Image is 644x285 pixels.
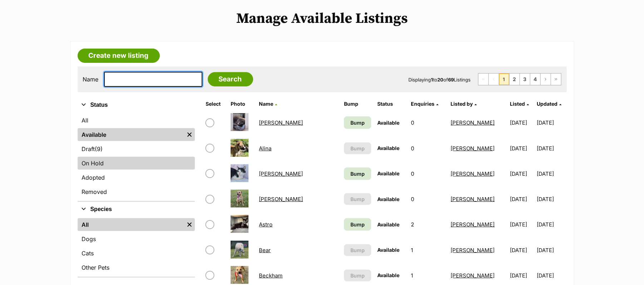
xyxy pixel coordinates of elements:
[537,101,557,107] span: Updated
[350,195,365,203] span: Bump
[78,49,160,63] a: Create new listing
[448,77,454,82] strong: 69
[507,110,536,135] td: [DATE]
[408,187,447,211] td: 0
[507,161,536,186] td: [DATE]
[537,110,566,135] td: [DATE]
[478,73,561,85] nav: Pagination
[344,244,371,256] button: Bump
[259,145,272,152] a: Alina
[378,145,400,151] span: Available
[537,187,566,211] td: [DATE]
[451,272,495,279] a: [PERSON_NAME]
[451,247,495,254] a: [PERSON_NAME]
[451,101,473,107] span: Listed by
[541,74,551,85] a: Next page
[78,261,195,274] a: Other Pets
[350,145,365,152] span: Bump
[78,157,195,170] a: On Hold
[378,221,400,227] span: Available
[499,74,509,85] span: Page 1
[478,74,488,85] span: First page
[78,232,195,245] a: Dogs
[78,100,195,110] button: Status
[551,74,561,85] a: Last page
[341,98,374,110] th: Bump
[537,161,566,186] td: [DATE]
[537,238,566,262] td: [DATE]
[344,193,371,205] button: Bump
[438,77,444,82] strong: 20
[344,142,371,154] button: Bump
[259,221,273,228] a: Astro
[350,119,365,126] span: Bump
[350,221,365,228] span: Bump
[78,217,195,277] div: Species
[408,212,447,237] td: 2
[78,128,184,141] a: Available
[378,272,400,278] span: Available
[259,272,283,279] a: Beckham
[451,101,477,107] a: Listed by
[507,136,536,161] td: [DATE]
[259,196,303,202] a: [PERSON_NAME]
[451,221,495,228] a: [PERSON_NAME]
[431,77,433,82] strong: 1
[78,171,195,184] a: Adopted
[78,205,195,214] button: Species
[507,238,536,262] td: [DATE]
[537,101,561,107] a: Updated
[228,98,256,110] th: Photo
[78,112,195,201] div: Status
[208,72,253,86] input: Search
[408,110,447,135] td: 0
[78,185,195,198] a: Removed
[409,77,471,82] span: Displaying to of Listings
[507,187,536,211] td: [DATE]
[537,136,566,161] td: [DATE]
[78,218,184,231] a: All
[451,119,495,126] a: [PERSON_NAME]
[350,170,365,177] span: Bump
[451,196,495,202] a: [PERSON_NAME]
[344,270,371,281] button: Bump
[520,74,530,85] a: Page 3
[259,119,303,126] a: [PERSON_NAME]
[259,247,271,254] a: Bear
[530,74,540,85] a: Page 4
[408,161,447,186] td: 0
[259,170,303,177] a: [PERSON_NAME]
[510,101,525,107] span: Listed
[408,238,447,262] td: 1
[259,101,274,107] span: Name
[378,247,400,253] span: Available
[408,136,447,161] td: 0
[344,167,371,180] a: Bump
[344,218,371,231] a: Bump
[378,120,400,126] span: Available
[507,212,536,237] td: [DATE]
[344,116,371,129] a: Bump
[451,145,495,152] a: [PERSON_NAME]
[489,74,499,85] span: Previous page
[411,101,434,107] span: translation missing: en.admin.listings.index.attributes.enquiries
[451,170,495,177] a: [PERSON_NAME]
[83,76,99,82] label: Name
[259,101,277,107] a: Name
[375,98,408,110] th: Status
[203,98,227,110] th: Select
[184,128,195,141] a: Remove filter
[411,101,438,107] a: Enquiries
[378,196,400,202] span: Available
[184,218,195,231] a: Remove filter
[350,246,365,254] span: Bump
[78,142,195,155] a: Draft
[350,272,365,279] span: Bump
[78,114,195,127] a: All
[378,170,400,176] span: Available
[537,212,566,237] td: [DATE]
[95,145,103,153] span: (9)
[510,74,520,85] a: Page 2
[78,247,195,260] a: Cats
[231,190,249,207] img: Archie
